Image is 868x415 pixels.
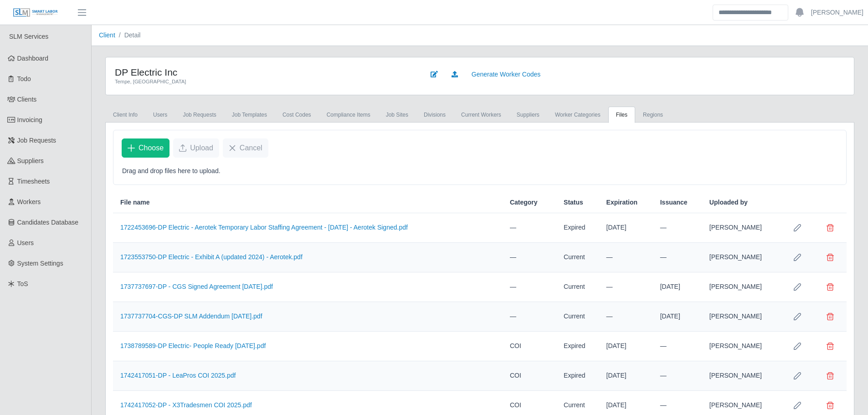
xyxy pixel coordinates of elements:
[547,107,608,123] a: Worker Categories
[503,272,556,302] td: —
[120,198,150,207] span: File name
[821,307,839,326] button: Delete file
[120,253,303,261] a: 1723553750-DP Electric - Exhibit A (updated 2024) - Aerotek.pdf
[702,361,781,391] td: [PERSON_NAME]
[503,361,556,391] td: COI
[120,224,408,231] a: 1722453696-DP Electric - Aerotek Temporary Labor Staffing Agreement - [DATE] - Aerotek Signed.pdf
[702,213,781,243] td: [PERSON_NAME]
[653,243,702,272] td: —
[17,260,63,267] span: System Settings
[190,143,213,154] span: Upload
[17,157,44,164] span: Suppliers
[17,137,56,144] span: Job Requests
[13,8,58,18] img: SLM Logo
[240,143,262,154] span: Cancel
[556,361,599,391] td: Expired
[223,138,268,158] button: Cancel
[821,396,839,415] button: Delete file
[120,313,262,320] a: 1737737704-CGS-DP SLM Addendum [DATE].pdf
[788,219,806,237] button: Row Edit
[105,107,145,123] a: Client Info
[17,55,49,62] span: Dashboard
[653,272,702,302] td: [DATE]
[788,396,806,415] button: Row Edit
[702,243,781,272] td: [PERSON_NAME]
[120,283,273,290] a: 1737737697-DP - CGS Signed Agreement [DATE].pdf
[599,332,653,361] td: [DATE]
[9,33,48,40] span: SLM Services
[599,243,653,272] td: —
[653,302,702,332] td: [DATE]
[713,5,788,20] input: Search
[503,332,556,361] td: COI
[17,178,50,185] span: Timesheets
[378,107,416,123] a: job sites
[821,278,839,296] button: Delete file
[702,272,781,302] td: [PERSON_NAME]
[17,116,42,123] span: Invoicing
[17,239,34,246] span: Users
[709,198,748,207] span: Uploaded by
[145,107,175,123] a: Users
[99,31,115,39] a: Client
[660,198,688,207] span: Issuance
[653,213,702,243] td: —
[599,213,653,243] td: [DATE]
[224,107,275,123] a: Job Templates
[599,272,653,302] td: —
[702,302,781,332] td: [PERSON_NAME]
[510,198,538,207] span: Category
[509,107,547,123] a: Suppliers
[788,337,806,355] button: Row Edit
[556,243,599,272] td: Current
[17,219,79,226] span: Candidates Database
[319,107,378,123] a: Compliance Items
[115,31,141,40] li: Detail
[120,372,236,379] a: 1742417051-DP - LeaPros COI 2025.pdf
[556,332,599,361] td: Expired
[821,219,839,237] button: Delete file
[122,138,169,158] button: Choose
[635,107,671,123] a: Regions
[503,243,556,272] td: —
[556,302,599,332] td: Current
[788,278,806,296] button: Row Edit
[608,107,635,123] a: Files
[120,401,252,409] a: 1742417052-DP - X3Tradesmen COI 2025.pdf
[17,198,41,205] span: Workers
[564,198,583,207] span: Status
[653,332,702,361] td: —
[788,367,806,385] button: Row Edit
[788,248,806,266] button: Row Edit
[139,143,164,154] span: Choose
[653,361,702,391] td: —
[453,107,509,123] a: Current Workers
[416,107,453,123] a: Divisions
[503,213,556,243] td: —
[503,302,556,332] td: —
[821,248,839,266] button: Delete file
[821,337,839,355] button: Delete file
[17,280,28,287] span: ToS
[17,75,31,82] span: Todo
[466,67,546,82] a: Generate Worker Codes
[120,342,266,349] a: 1738789589-DP Electric- People Ready [DATE].pdf
[275,107,319,123] a: cost codes
[122,166,837,176] p: Drag and drop files here to upload.
[556,213,599,243] td: Expired
[175,107,224,123] a: Job Requests
[115,78,411,86] div: Tempe, [GEOGRAPHIC_DATA]
[599,361,653,391] td: [DATE]
[17,96,37,103] span: Clients
[788,307,806,326] button: Row Edit
[599,302,653,332] td: —
[702,332,781,361] td: [PERSON_NAME]
[115,67,411,78] h4: DP Electric Inc
[606,198,637,207] span: Expiration
[173,138,219,158] button: Upload
[821,367,839,385] button: Delete file
[811,8,863,17] a: [PERSON_NAME]
[556,272,599,302] td: Current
